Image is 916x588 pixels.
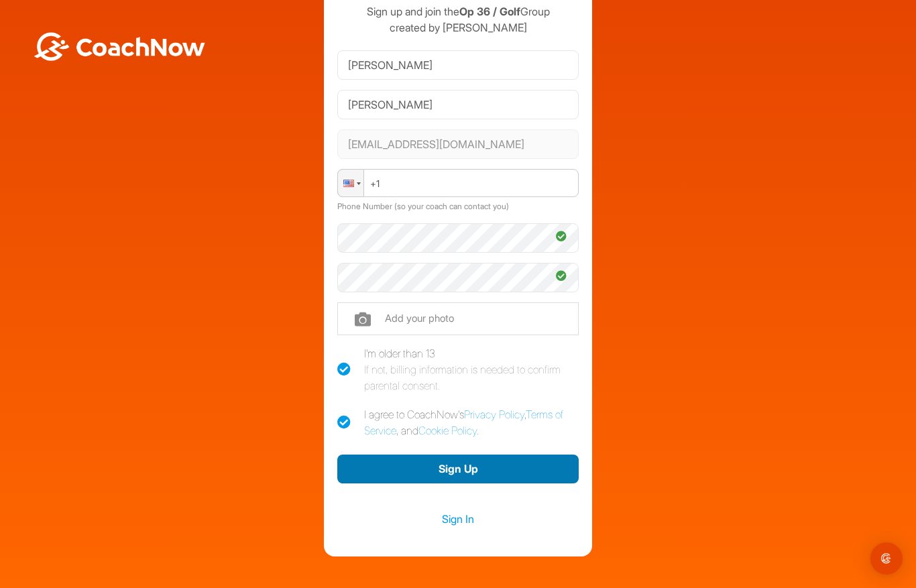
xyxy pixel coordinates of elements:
input: First Name [337,50,579,80]
p: created by [PERSON_NAME] [337,19,579,36]
a: Cookie Policy [418,424,477,437]
a: Terms of Service [364,408,563,437]
label: Phone Number (so your coach can contact you) [337,201,509,211]
input: Email [337,129,579,159]
label: I agree to CoachNow's , , and . [337,406,579,438]
button: Sign Up [337,455,579,483]
div: If not, billing information is needed to confirm parental consent. [364,361,579,394]
input: Last Name [337,90,579,119]
div: I'm older than 13 [364,345,579,394]
img: BwLJSsUCoWCh5upNqxVrqldRgqLPVwmV24tXu5FoVAoFEpwwqQ3VIfuoInZCoVCoTD4vwADAC3ZFMkVEQFDAAAAAElFTkSuQmCC [32,32,207,61]
a: Sign In [337,510,579,528]
div: United States: + 1 [338,170,363,196]
p: Sign up and join the Group [337,3,579,19]
div: Open Intercom Messenger [870,542,903,575]
input: Phone Number [337,169,579,197]
strong: Op 36 / Golf [459,5,520,18]
a: Privacy Policy [464,408,524,421]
